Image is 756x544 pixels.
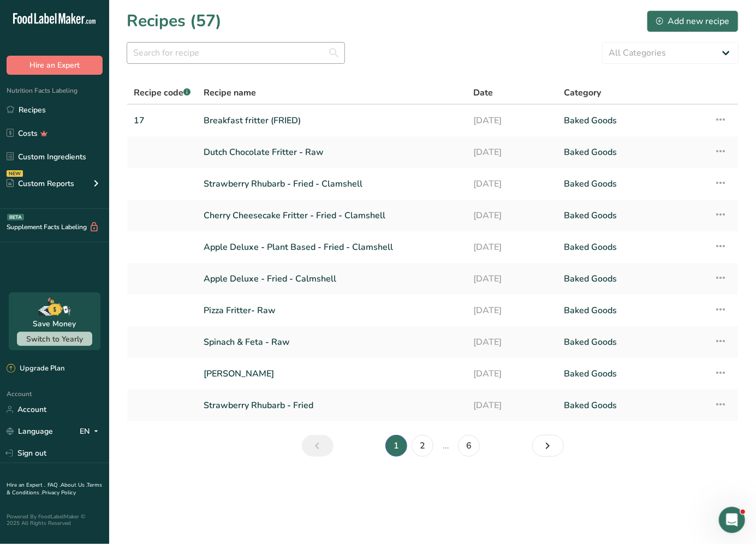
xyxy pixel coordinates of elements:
[17,332,92,346] button: Switch to Yearly
[127,42,345,64] input: Search for recipe
[474,331,551,354] a: [DATE]
[474,109,551,132] a: [DATE]
[204,86,256,99] span: Recipe name
[80,425,103,438] div: EN
[61,481,87,489] a: About Us .
[127,9,222,33] h1: Recipes (57)
[204,172,461,195] a: Strawberry Rhubarb - Fried - Clamshell
[204,236,461,259] a: Apple Deluxe - Plant Based - Fried - Clamshell
[719,507,745,533] iframe: Intercom live chat
[474,267,551,290] a: [DATE]
[204,331,461,354] a: Spinach & Feta - Raw
[647,10,739,32] button: Add new recipe
[564,267,701,290] a: Baked Goods
[474,236,551,259] a: [DATE]
[7,481,102,497] a: Terms & Conditions .
[564,86,601,99] span: Category
[134,87,191,99] span: Recipe code
[7,363,64,374] div: Upgrade Plan
[564,141,701,164] a: Baked Goods
[204,267,461,290] a: Apple Deluxe - Fried - Calmshell
[656,15,729,28] div: Add new recipe
[134,109,191,132] a: 17
[474,172,551,195] a: [DATE]
[564,394,701,417] a: Baked Goods
[532,435,564,457] a: Next page
[474,204,551,227] a: [DATE]
[33,318,76,330] div: Save Money
[7,178,74,189] div: Custom Reports
[204,141,461,164] a: Dutch Chocolate Fritter - Raw
[47,481,61,489] a: FAQ .
[7,170,23,177] div: NEW
[458,435,480,457] a: Page 6.
[7,214,24,220] div: BETA
[204,204,461,227] a: Cherry Cheesecake Fritter - Fried - Clamshell
[564,362,701,385] a: Baked Goods
[564,172,701,195] a: Baked Goods
[42,489,76,497] a: Privacy Policy
[564,236,701,259] a: Baked Goods
[7,513,103,527] div: Powered By FoodLabelMaker © 2025 All Rights Reserved
[564,109,701,132] a: Baked Goods
[564,331,701,354] a: Baked Goods
[302,435,334,457] a: Previous page
[7,422,53,441] a: Language
[7,481,45,489] a: Hire an Expert .
[204,362,461,385] a: [PERSON_NAME]
[564,299,701,322] a: Baked Goods
[474,394,551,417] a: [DATE]
[474,86,493,99] span: Date
[564,204,701,227] a: Baked Goods
[26,334,83,344] span: Switch to Yearly
[474,141,551,164] a: [DATE]
[474,362,551,385] a: [DATE]
[412,435,433,457] a: Page 2.
[7,56,103,75] button: Hire an Expert
[204,109,461,132] a: Breakfast fritter (FRIED)
[204,299,461,322] a: Pizza Fritter- Raw
[474,299,551,322] a: [DATE]
[204,394,461,417] a: Strawberry Rhubarb - Fried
